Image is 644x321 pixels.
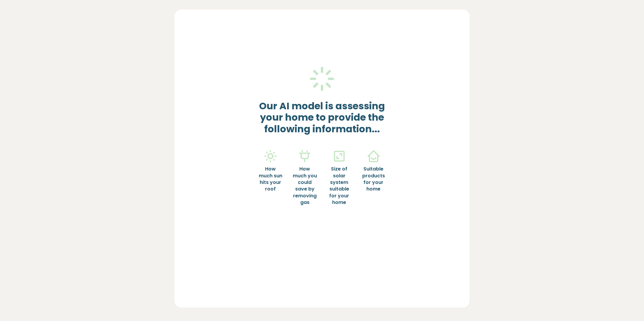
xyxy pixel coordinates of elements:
[211,251,433,258] p: This may take few seconds
[258,166,283,193] h6: How much sun hits your roof
[361,166,386,193] h6: Suitable products for your home
[211,263,433,269] p: Note: Do not refresh or close this page. Your data may get lost.
[292,166,317,206] h6: How much you could save by removing gas
[258,100,386,135] h3: Our AI model is assessing your home to provide the following information...
[327,166,352,206] h6: Size of solar system suitable for your home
